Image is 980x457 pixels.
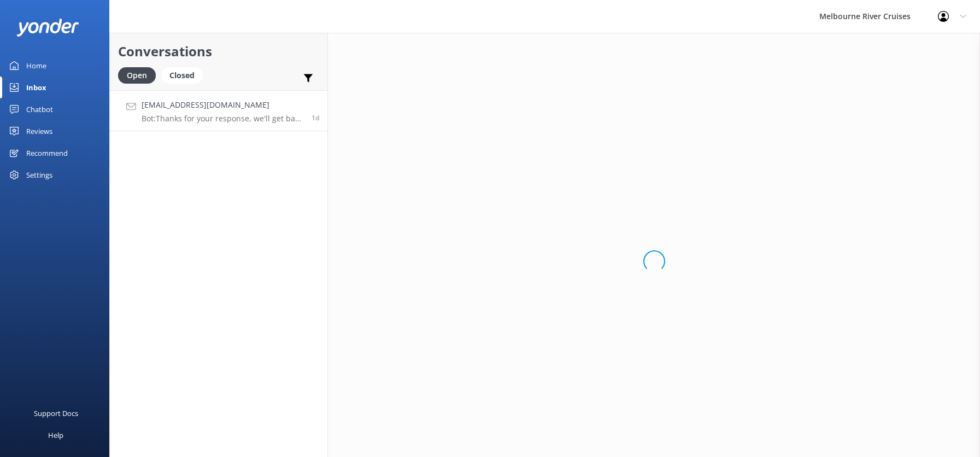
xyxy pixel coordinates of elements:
[34,402,78,424] div: Support Docs
[161,69,208,81] a: Closed
[26,120,52,142] div: Reviews
[16,19,79,37] img: yonder-white-logo.png
[142,99,303,111] h4: [EMAIL_ADDRESS][DOMAIN_NAME]
[118,67,156,84] div: Open
[26,98,53,120] div: Chatbot
[26,164,52,186] div: Settings
[48,424,63,446] div: Help
[312,113,319,122] span: Sep 18 2025 02:56pm (UTC +10:00) Australia/Sydney
[26,77,46,98] div: Inbox
[142,114,303,124] p: Bot: Thanks for your response, we'll get back to you as soon as we can during opening hours.
[161,67,203,84] div: Closed
[26,142,68,164] div: Recommend
[26,55,46,77] div: Home
[118,69,161,81] a: Open
[110,90,327,131] a: [EMAIL_ADDRESS][DOMAIN_NAME]Bot:Thanks for your response, we'll get back to you as soon as we can...
[118,41,319,62] h2: Conversations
